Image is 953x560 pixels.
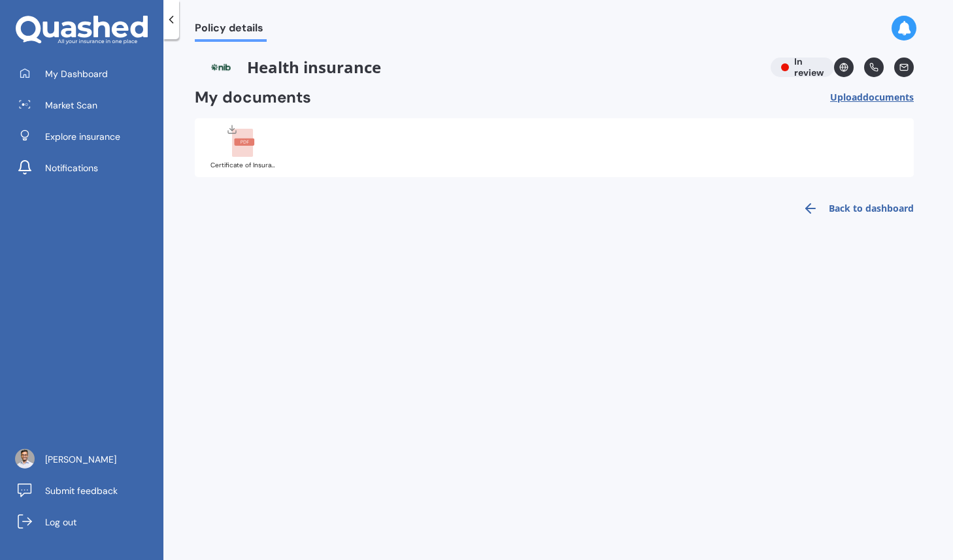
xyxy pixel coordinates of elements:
h2: My documents [195,88,311,108]
span: Upload [830,92,914,103]
button: Uploaddocuments [830,88,914,108]
a: Explore insurance [10,124,163,150]
a: My Dashboard [10,61,163,87]
a: Log out [10,509,163,535]
a: Back to dashboard [795,193,914,224]
a: Submit feedback [10,478,163,504]
div: Certificate of Insurance - 3162442817.pdf [210,162,276,169]
img: ACg8ocJesJG-ax_DvFIp-8Tk4qB9cd9OLZPeAw5-wqKi0vIeuDA339g=s96-c [15,449,35,469]
a: Notifications [10,155,163,181]
span: Explore insurance [45,130,120,143]
span: Notifications [45,161,98,174]
span: [PERSON_NAME] [45,453,116,466]
span: Policy details [195,22,267,39]
a: Market Scan [10,92,163,118]
img: NIB.png [195,58,247,77]
span: Health insurance [195,58,760,77]
span: Submit feedback [45,484,118,497]
a: [PERSON_NAME] [10,446,163,472]
span: documents [863,91,914,103]
span: Log out [45,516,76,529]
span: My Dashboard [45,67,108,80]
span: Market Scan [45,99,97,112]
